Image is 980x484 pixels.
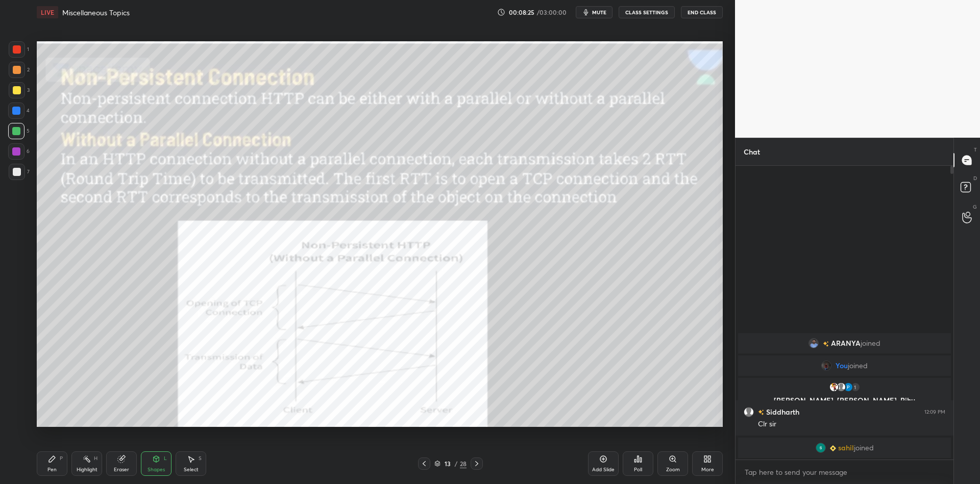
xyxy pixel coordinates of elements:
[8,143,30,160] div: 6
[924,409,945,415] div: 12:09 PM
[184,467,199,472] div: Select
[455,461,458,467] div: /
[47,467,57,472] div: Pen
[764,406,799,417] h6: Siddharth
[758,419,945,429] div: Clr sir
[94,456,97,461] div: H
[114,467,129,472] div: Eraser
[974,146,977,154] p: T
[848,362,868,370] span: joined
[576,6,612,18] button: mute
[850,382,861,392] div: 1
[9,82,30,98] div: 3
[634,467,642,472] div: Poll
[736,331,953,460] div: grid
[9,41,29,58] div: 1
[821,361,831,371] img: 0cf1bf49248344338ee83de1f04af710.9781463_3
[701,467,714,472] div: More
[9,62,30,78] div: 2
[592,9,606,16] span: mute
[592,467,615,472] div: Add Slide
[9,164,30,180] div: 7
[164,456,167,461] div: L
[148,467,165,472] div: Shapes
[37,6,58,18] div: LIVE
[854,444,874,452] span: joined
[619,6,675,18] button: CLASS SETTINGS
[60,456,63,461] div: P
[823,341,829,347] img: no-rating-badge.077c3623.svg
[836,382,846,392] img: default.png
[973,203,977,211] p: G
[861,339,880,347] span: joined
[758,410,764,415] img: no-rating-badge.077c3623.svg
[744,396,945,404] p: [PERSON_NAME], [PERSON_NAME], Pihu
[830,445,836,451] img: Learner_Badge_beginner_1_8b307cf2a0.svg
[77,467,97,472] div: Highlight
[838,444,854,452] span: sahil
[816,443,826,453] img: 96094775232a4354ae59a21daffac950.29986414_3
[443,461,453,467] div: 13
[808,338,819,348] img: 8a7ccf06135c469fa8f7bcdf48b07b1b.png
[843,382,853,392] img: 3
[8,103,30,119] div: 4
[199,456,202,461] div: S
[666,467,680,472] div: Zoom
[460,459,467,468] div: 28
[744,407,754,417] img: default.png
[681,6,723,18] button: End Class
[973,174,977,182] p: D
[831,339,861,347] span: ARANYA
[829,382,839,392] img: d282d47904614414aee1e3b86a15b5f4.jpg
[8,123,30,139] div: 5
[836,362,848,370] span: You
[736,138,768,165] p: Chat
[62,8,130,17] h4: Miscellaneous Topics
